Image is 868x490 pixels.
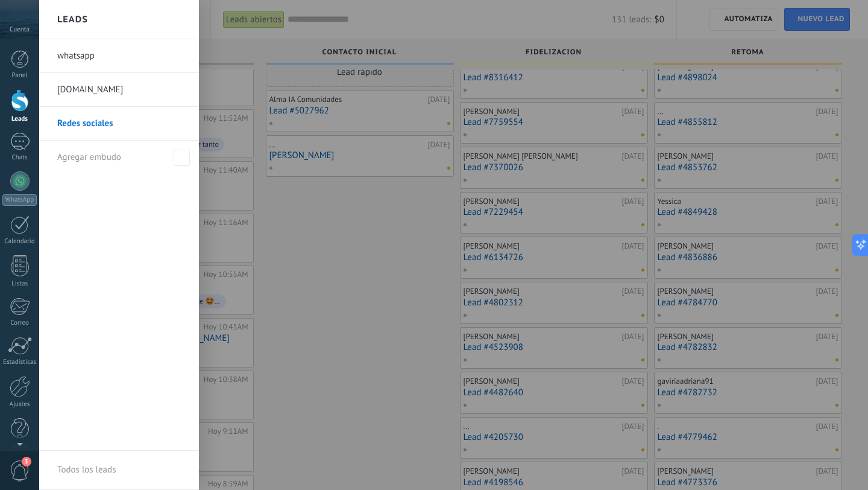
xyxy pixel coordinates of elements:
div: Calendario [2,238,37,246]
span: Cuenta [10,26,30,34]
div: Panel [2,72,37,80]
a: whatsapp [57,39,187,73]
a: [DOMAIN_NAME] [57,73,187,107]
div: Chats [2,154,37,162]
a: Redes sociales [57,107,187,141]
div: Todos los leads [57,453,116,487]
span: Agregar embudo [57,151,121,163]
a: Todos los leads [39,451,199,490]
div: Estadísticas [2,358,37,366]
h2: Leads [57,1,88,39]
div: Correo [2,319,37,327]
span: 3 [22,457,31,466]
div: Leads [2,115,37,123]
div: Listas [2,280,37,288]
div: Ajustes [2,401,37,409]
span: Agregar embudo [174,150,190,166]
div: WhatsApp [2,194,37,206]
